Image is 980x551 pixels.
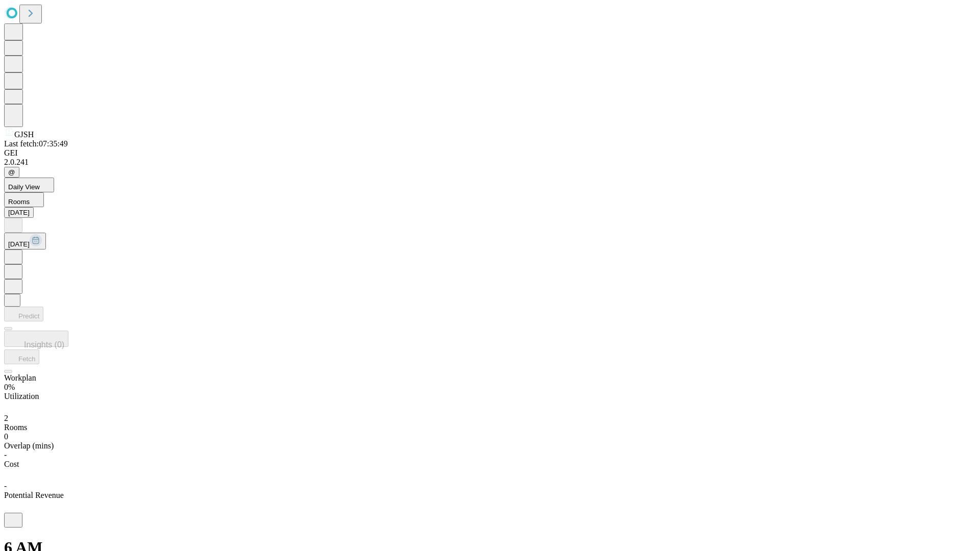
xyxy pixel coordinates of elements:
button: @ [4,167,19,178]
button: Predict [4,307,43,321]
span: GJSH [14,130,34,139]
span: - [4,450,7,459]
span: [DATE] [8,240,30,248]
button: [DATE] [4,233,46,249]
span: Rooms [4,423,27,432]
div: GEI [4,148,976,158]
button: Rooms [4,192,44,207]
span: Workplan [4,373,36,382]
button: Daily View [4,178,54,192]
span: Potential Revenue [4,491,64,499]
span: 2 [4,414,8,422]
div: 2.0.241 [4,158,976,167]
span: Daily View [8,183,40,191]
span: Last fetch: 07:35:49 [4,139,68,148]
span: Insights (0) [24,340,64,349]
span: Utilization [4,392,39,400]
span: Rooms [8,198,30,206]
span: 0% [4,383,15,391]
span: @ [8,168,15,176]
span: Cost [4,460,19,468]
span: - [4,482,7,490]
button: Fetch [4,349,39,364]
span: Overlap (mins) [4,441,54,450]
button: Insights (0) [4,331,68,347]
button: [DATE] [4,207,34,218]
span: 0 [4,432,8,441]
